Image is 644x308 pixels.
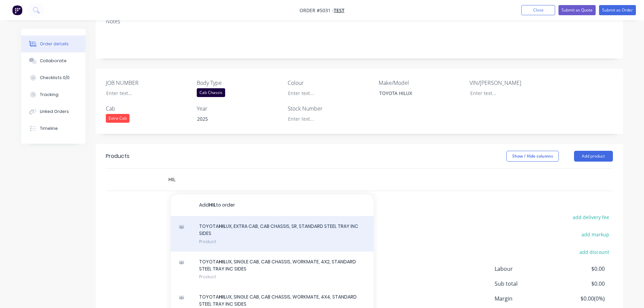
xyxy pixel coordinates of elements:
[569,213,613,222] button: add delivery fee
[197,88,225,97] div: Cab Chassis
[171,194,374,216] button: AddHILto order
[554,280,604,288] span: $0.00
[168,173,303,186] input: Start typing to add a product...
[106,104,190,113] label: Cab
[495,280,555,288] span: Sub total
[197,79,281,87] label: Body Type
[40,109,69,115] div: Linked Orders
[599,5,636,15] button: Submit as Order
[558,5,596,15] button: Submit as Quote
[578,230,613,239] button: add markup
[334,7,344,14] a: test
[21,86,86,103] button: Tracking
[554,265,604,273] span: $0.00
[506,151,559,162] button: Show / Hide columns
[192,114,276,124] div: 2025
[521,5,555,15] button: Close
[40,41,69,47] div: Order details
[106,114,129,123] div: Extra Cab
[554,294,604,303] span: $0.00 ( 0 %)
[21,120,86,137] button: Timeline
[379,79,463,87] label: Make/Model
[40,75,70,81] div: Checklists 0/0
[21,103,86,120] button: Linked Orders
[106,18,613,25] div: Notes
[495,265,555,273] span: Labour
[300,7,334,14] span: Order #5031 -
[40,58,67,64] div: Collaborate
[21,69,86,86] button: Checklists 0/0
[288,104,372,113] label: Stock Number
[574,151,613,162] button: Add product
[106,152,129,160] div: Products
[470,79,554,87] label: VIN/[PERSON_NAME]
[106,79,190,87] label: JOB NUMBER
[374,88,458,98] div: TOYOTA HILUX
[288,79,372,87] label: Colour
[21,52,86,69] button: Collaborate
[21,35,86,52] button: Order details
[495,294,555,303] span: Margin
[40,125,58,132] div: Timeline
[197,104,281,113] label: Year
[12,5,22,15] img: Factory
[40,92,58,98] div: Tracking
[576,247,613,257] button: add discount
